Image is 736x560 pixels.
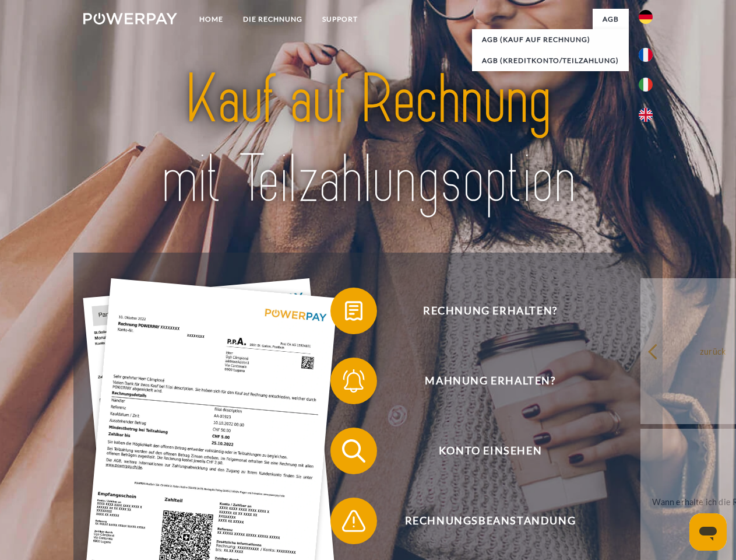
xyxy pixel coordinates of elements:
span: Mahnung erhalten? [347,358,633,404]
a: AGB (Kauf auf Rechnung) [472,29,629,50]
iframe: Schaltfläche zum Öffnen des Messaging-Fensters [689,513,727,551]
img: de [639,10,653,24]
a: AGB (Kreditkonto/Teilzahlung) [472,50,629,71]
button: Mahnung erhalten? [330,358,633,404]
a: SUPPORT [312,9,368,30]
button: Rechnung erhalten? [330,288,633,334]
span: Rechnung erhalten? [347,288,633,334]
img: logo-powerpay-white.svg [83,13,177,24]
button: Konto einsehen [330,428,633,474]
span: Konto einsehen [347,428,633,474]
span: Rechnungsbeanstandung [347,498,633,544]
img: en [639,108,653,122]
img: title-powerpay_de.svg [111,56,625,223]
img: qb_warning.svg [339,506,368,535]
img: it [639,78,653,92]
img: fr [639,48,653,62]
img: qb_search.svg [339,436,368,466]
a: Home [189,9,233,30]
img: qb_bill.svg [339,296,368,325]
a: agb [593,9,629,30]
button: Rechnungsbeanstandung [330,498,633,544]
img: qb_bell.svg [339,366,368,395]
a: DIE RECHNUNG [233,9,312,30]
